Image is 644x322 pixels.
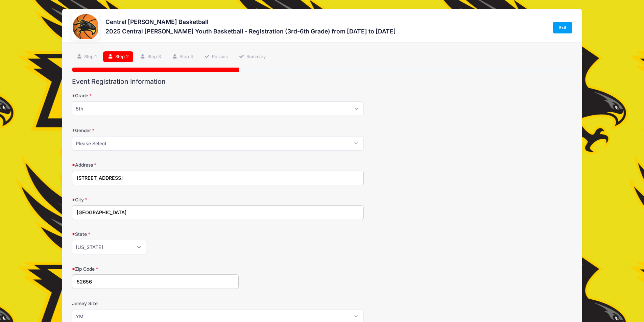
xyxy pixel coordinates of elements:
label: State [72,231,239,238]
h3: 2025 Central [PERSON_NAME] Youth Basketball - Registration (3rd-6th Grade) from [DATE] to [DATE] [105,28,396,35]
h2: Event Registration Information [72,78,572,85]
label: Zip Code [72,266,239,272]
label: Address [72,162,239,168]
a: Policies [200,51,232,63]
a: Step 1 [72,51,101,63]
label: City [72,196,239,203]
input: xxxxx [72,274,239,289]
a: Exit [553,22,572,33]
label: Gender [72,127,239,134]
label: Grade [72,92,239,99]
a: Summary [234,51,270,63]
a: Step 4 [168,51,198,63]
h3: Central [PERSON_NAME] Basketball [105,18,396,25]
a: Step 3 [135,51,165,63]
a: Step 2 [103,51,133,63]
label: Jersey Size [72,300,239,307]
